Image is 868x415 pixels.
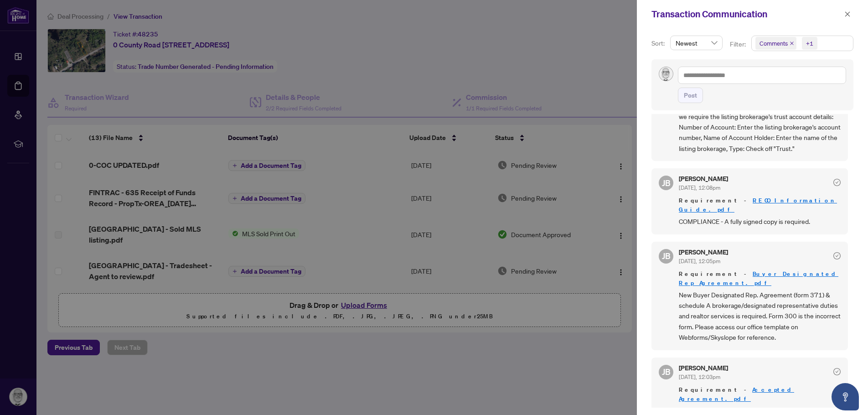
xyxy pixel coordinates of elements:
a: Accepted Agreement.pdf [679,386,794,403]
a: Buyer Designated Rep Agreement.pdf [679,270,838,287]
span: Newest [676,36,717,50]
span: close [844,11,851,17]
span: JB [662,176,671,189]
span: COMPLIANCE - A fully signed copy is required. [679,216,841,227]
span: close [790,41,794,46]
span: [DATE], 12:08pm [679,184,720,191]
span: Requirement - [679,270,841,288]
span: Requirement - [679,385,841,404]
span: check-circle [833,368,841,375]
img: Profile Icon [659,67,673,81]
div: Transaction Communication [651,7,842,21]
button: Post [678,88,703,103]
span: New Buyer Designated Rep. Agreement (form 371) & schedule A brokerage/designated representative d... [679,290,841,343]
h5: [PERSON_NAME] [679,176,728,182]
button: Open asap [832,383,859,410]
span: check-circle [833,179,841,186]
h5: [PERSON_NAME] [679,365,728,371]
p: Sort: [651,38,666,48]
span: check-circle [833,252,841,259]
div: +1 [806,39,813,48]
h5: [PERSON_NAME] [679,249,728,255]
span: Comments [755,37,796,50]
span: JB [662,365,671,378]
span: Comments [759,39,788,48]
span: [DATE], 12:05pm [679,258,720,265]
a: RECO Information Guide.pdf [679,197,837,213]
p: Filter: [730,39,747,49]
span: [DATE], 12:03pm [679,373,720,380]
span: Requirement - [679,196,841,214]
span: JB [662,249,671,262]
